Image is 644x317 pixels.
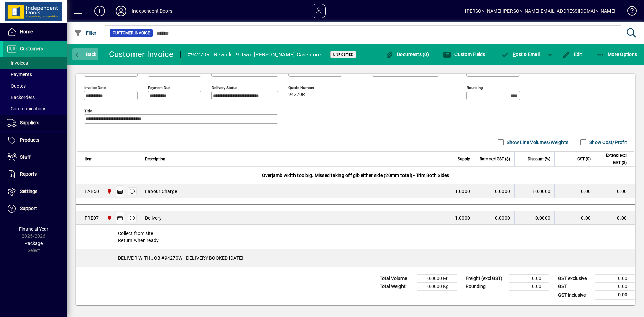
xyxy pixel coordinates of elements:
[19,226,48,232] span: Financial Year
[3,103,67,114] a: Communications
[3,183,67,200] a: Settings
[89,5,110,17] button: Add
[148,85,170,90] mat-label: Payment due
[417,283,457,291] td: 0.0000 Kg
[105,188,113,195] span: Christchurch
[562,52,582,57] span: Edit
[595,283,635,291] td: 0.00
[560,48,584,60] button: Edit
[76,167,635,184] div: Overjamb width too big. Missed taking off gib either side (20mm total) - Trim Both Sides
[7,95,35,100] span: Backorders
[145,155,165,163] span: Description
[109,49,174,60] div: Customer Invoice
[132,6,172,16] div: Independent Doors
[110,5,132,17] button: Profile
[595,184,635,198] td: 0.00
[3,115,67,131] a: Suppliers
[20,120,39,125] span: Suppliers
[333,52,354,57] span: Unposted
[76,249,635,267] div: DELIVER WITH JOB #94270W - DELIVERY BOOKED [DATE]
[478,215,510,221] div: 0.0000
[20,154,31,160] span: Staff
[455,215,470,221] span: 1.0000
[498,48,543,60] button: Post & Email
[462,275,509,283] td: Freight (excl GST)
[595,211,635,225] td: 0.00
[85,188,99,195] div: LAB50
[20,46,43,51] span: Customers
[465,6,615,16] div: [PERSON_NAME] [PERSON_NAME][EMAIL_ADDRESS][DOMAIN_NAME]
[20,171,37,177] span: Reports
[505,139,568,146] label: Show Line Volumes/Weights
[501,52,540,57] span: ost & Email
[7,106,46,111] span: Communications
[599,152,627,166] span: Extend excl GST ($)
[3,166,67,183] a: Reports
[3,69,67,80] a: Payments
[3,92,67,103] a: Backorders
[84,109,92,113] mat-label: Title
[212,85,237,90] mat-label: Delivery status
[145,215,162,221] span: Delivery
[622,1,636,23] a: Knowledge Base
[84,85,106,90] mat-label: Invoice date
[74,30,97,36] span: Filter
[7,83,26,89] span: Quotes
[20,29,33,34] span: Home
[467,85,483,90] mat-label: Rounding
[67,48,104,60] app-page-header-button: Back
[555,291,595,299] td: GST inclusive
[113,30,150,36] span: Customer Invoice
[528,155,550,163] span: Discount (%)
[577,155,591,163] span: GST ($)
[85,155,93,163] span: Item
[76,225,635,249] div: Collect from site Return when ready
[3,132,67,149] a: Products
[595,291,635,299] td: 0.00
[85,215,99,221] div: FRE07
[7,60,28,66] span: Invoices
[20,189,37,194] span: Settings
[417,275,457,283] td: 0.0000 M³
[24,241,43,246] span: Package
[376,283,417,291] td: Total Weight
[105,214,113,222] span: Christchurch
[187,49,322,60] div: #94270R - Rework - 9 Twin [PERSON_NAME] Casebrook
[72,48,98,60] button: Back
[478,188,510,195] div: 0.0000
[376,275,417,283] td: Total Volume
[513,52,516,57] span: P
[288,92,305,97] span: 94270R
[588,139,627,146] label: Show Cost/Profit
[509,283,549,291] td: 0.00
[596,52,637,57] span: More Options
[555,275,595,283] td: GST exclusive
[145,188,177,195] span: Labour Charge
[74,52,97,57] span: Back
[480,155,510,163] span: Rate excl GST ($)
[3,200,67,217] a: Support
[554,211,595,225] td: 0.00
[7,72,32,77] span: Payments
[455,188,470,195] span: 1.0000
[72,27,98,39] button: Filter
[554,184,595,198] td: 0.00
[514,211,554,225] td: 0.0000
[595,48,639,60] button: More Options
[385,52,429,57] span: Documents (0)
[458,155,470,163] span: Supply
[555,283,595,291] td: GST
[3,149,67,166] a: Staff
[3,57,67,69] a: Invoices
[3,23,67,40] a: Home
[514,184,554,198] td: 10.0000
[595,275,635,283] td: 0.00
[20,137,39,143] span: Products
[443,52,485,57] span: Custom Fields
[462,283,509,291] td: Rounding
[384,48,431,60] button: Documents (0)
[3,80,67,92] a: Quotes
[441,48,487,60] button: Custom Fields
[20,206,37,211] span: Support
[509,275,549,283] td: 0.00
